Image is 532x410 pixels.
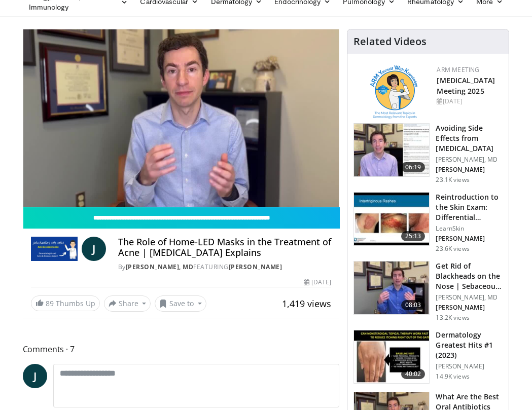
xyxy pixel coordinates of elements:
h4: The Role of Home-LED Masks in the Treatment of Acne | [MEDICAL_DATA] Explains [118,237,332,258]
h3: Avoiding Side Effects from [MEDICAL_DATA] [436,123,503,154]
img: 022c50fb-a848-4cac-a9d8-ea0906b33a1b.150x105_q85_crop-smart_upscale.jpg [354,193,429,245]
a: [MEDICAL_DATA] Meeting 2025 [437,76,494,96]
a: ARM Meeting [437,65,479,74]
p: LearnSkin [436,225,503,233]
div: [DATE] [304,278,331,287]
p: 14.9K views [436,372,469,381]
span: Comments 7 [23,343,340,356]
p: [PERSON_NAME], MD [436,293,503,302]
p: [PERSON_NAME] [436,304,503,312]
h4: Related Videos [353,35,427,48]
a: J [23,364,47,388]
img: 89a28c6a-718a-466f-b4d1-7c1f06d8483b.png.150x105_q85_autocrop_double_scale_upscale_version-0.2.png [370,65,417,119]
a: [PERSON_NAME], MD [126,263,194,271]
a: 89 Thumbs Up [31,295,100,311]
a: [PERSON_NAME] [229,263,282,271]
img: 167f4955-2110-4677-a6aa-4d4647c2ca19.150x105_q85_crop-smart_upscale.jpg [354,330,429,383]
div: [DATE] [437,97,501,106]
span: 1,419 views [282,297,331,310]
span: 08:03 [401,300,425,310]
span: 40:02 [401,369,425,379]
p: [PERSON_NAME] [436,362,503,370]
video-js: Video Player [23,29,339,207]
h3: Get Rid of Blackheads on the Nose | Sebaceous Filaments | Dermatolog… [436,261,503,291]
a: 06:19 Avoiding Side Effects from [MEDICAL_DATA] [PERSON_NAME], MD [PERSON_NAME] 23.1K views [353,123,503,184]
p: 23.6K views [436,245,469,253]
a: 40:02 Dermatology Greatest Hits #1 (2023) [PERSON_NAME] 14.9K views [353,330,503,384]
p: 23.1K views [436,176,469,184]
span: 89 [46,299,54,308]
button: Share [104,295,151,312]
h3: Reintroduction to the Skin Exam: Differential Diagnosis Based on the… [436,192,503,222]
p: 13.2K views [436,314,469,322]
h3: Dermatology Greatest Hits #1 (2023) [436,330,503,360]
div: By FEATURING [118,263,332,272]
span: 06:19 [401,162,425,172]
img: 6f9900f7-f6e7-4fd7-bcbb-2a1dc7b7d476.150x105_q85_crop-smart_upscale.jpg [354,124,429,176]
p: [PERSON_NAME] [436,166,503,174]
a: 25:13 Reintroduction to the Skin Exam: Differential Diagnosis Based on the… LearnSkin [PERSON_NAM... [353,192,503,253]
span: 25:13 [401,231,425,241]
a: J [82,237,106,261]
p: [PERSON_NAME] [436,235,503,243]
p: [PERSON_NAME], MD [436,156,503,164]
a: 08:03 Get Rid of Blackheads on the Nose | Sebaceous Filaments | Dermatolog… [PERSON_NAME], MD [PE... [353,261,503,322]
img: 54dc8b42-62c8-44d6-bda4-e2b4e6a7c56d.150x105_q85_crop-smart_upscale.jpg [354,262,429,314]
img: John Barbieri, MD [31,237,78,261]
button: Save to [155,295,206,312]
